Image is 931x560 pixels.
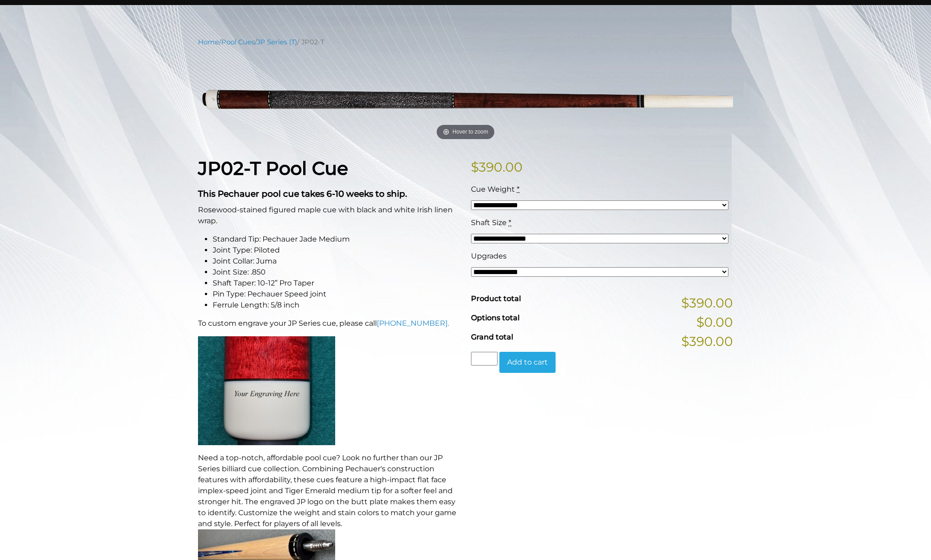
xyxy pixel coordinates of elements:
span: $0.00 [696,312,733,332]
strong: JP02-T Pool Cue [198,157,348,179]
span: $390.00 [681,293,733,312]
a: [PHONE_NUMBER]. [377,319,449,328]
abbr: required [508,218,511,227]
img: An image of a cue butt with the words "YOUR ENGRAVING HERE". [198,336,335,445]
li: Joint Size: .850 [213,267,460,278]
img: jp02-T.png [198,54,733,143]
p: To custom engrave your JP Series cue, please call [198,318,460,329]
span: $ [471,159,479,175]
strong: This Pechauer pool cue takes 6-10 weeks to ship. [198,188,407,199]
nav: Breadcrumb [198,37,733,47]
abbr: required [517,185,519,194]
li: Joint Type: Piloted [213,245,460,256]
span: Upgrades [471,252,507,260]
a: Hover to zoom [198,54,733,143]
span: Grand total [471,333,513,341]
li: Pin Type: Pechauer Speed joint [213,289,460,300]
a: Home [198,38,219,46]
li: Shaft Taper: 10-12” Pro Taper [213,278,460,289]
button: Add to cart [499,352,556,373]
li: Standard Tip: Pechauer Jade Medium [213,234,460,245]
a: Pool Cues [221,38,255,46]
p: Rosewood-stained figured maple cue with black and white Irish linen wrap. [198,205,460,226]
span: Options total [471,313,519,322]
bdi: 390.00 [471,159,523,175]
a: JP Series (T) [257,38,297,46]
span: Shaft Size [471,218,507,227]
span: Product total [471,294,521,303]
input: Product quantity [471,352,498,366]
li: Joint Collar: Juma [213,256,460,267]
span: Cue Weight [471,185,515,194]
li: Ferrule Length: 5/8 inch [213,300,460,311]
span: $390.00 [681,332,733,351]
